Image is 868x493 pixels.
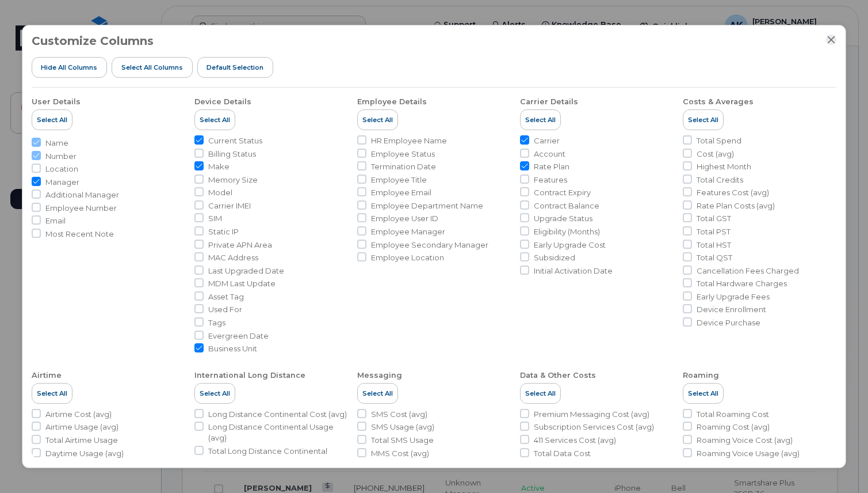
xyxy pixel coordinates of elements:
span: Rate Plan Costs (avg) [697,200,775,211]
span: Select All [362,115,393,124]
span: Total Spend [697,135,741,146]
span: Employee Title [371,175,427,185]
span: Device Purchase [697,317,760,328]
button: Default Selection [197,57,274,78]
button: Select All [357,109,398,130]
button: Select All [683,109,724,130]
span: Asset Tag [208,291,244,302]
span: Long Distance Continental Cost (avg) [208,409,347,420]
div: Roaming [683,370,719,381]
span: Eligibility (Months) [534,226,600,237]
span: Total Data Cost [534,448,591,459]
div: Device Details [194,97,251,107]
div: User Details [32,97,81,107]
span: Manager [45,177,79,188]
span: Total Credits [697,175,743,185]
span: Static IP [208,226,239,237]
span: Carrier [534,135,560,146]
button: Select All [357,383,398,404]
span: Most Recent Note [45,229,114,240]
span: Rate Plan [534,161,569,172]
span: Name [45,138,68,149]
span: Total GST [697,213,731,224]
button: Select All [520,383,561,404]
span: Total QST [697,252,732,263]
span: Highest Month [697,161,751,172]
span: MAC Address [208,252,258,263]
button: Select All [194,109,235,130]
span: Daytime Usage (avg) [45,448,124,459]
span: Employee Department Name [371,200,483,211]
button: Select all Columns [112,57,193,78]
span: Model [208,187,232,198]
span: 411 Services Cost (avg) [534,435,616,446]
span: Select All [200,389,230,398]
span: Employee Status [371,149,435,160]
span: Employee Secondary Manager [371,240,488,251]
span: Early Upgrade Fees [697,291,770,302]
span: Evergreen Date [208,331,269,342]
span: Features [534,175,567,185]
button: Select All [194,383,235,404]
button: Select All [520,109,561,130]
span: Number [45,151,77,162]
span: Roaming Voice Usage (avg) [697,448,800,459]
span: Memory Size [208,175,258,185]
span: Employee Manager [371,226,445,237]
span: Select All [688,115,718,124]
span: Select All [362,389,393,398]
span: Roaming Voice Cost (avg) [697,435,793,446]
span: Total Airtime Usage [45,435,118,446]
span: Device Enrollment [697,304,766,315]
span: Total PST [697,226,731,237]
span: Airtime Usage (avg) [45,422,118,433]
span: Termination Date [371,161,436,172]
span: Billing Status [208,149,256,160]
span: Select All [525,389,556,398]
span: Used For [208,304,242,315]
button: Hide All Columns [32,57,108,78]
span: Select All [37,389,67,398]
span: Subscription Services Cost (avg) [534,422,654,433]
span: Total HST [697,240,731,251]
span: Contract Balance [534,200,599,211]
button: Close [826,35,836,45]
span: Premium Messaging Cost (avg) [534,409,649,420]
span: Email [45,215,66,226]
button: Select All [32,109,72,130]
span: Select all Columns [121,63,183,72]
span: Employee Email [371,187,431,198]
span: Private APN Area [208,240,272,251]
span: Location [45,164,78,175]
span: Cost (avg) [697,149,734,160]
div: Employee Details [357,97,427,107]
div: International Long Distance [194,370,305,381]
span: Hide All Columns [41,63,97,72]
span: Roaming Cost (avg) [697,422,770,433]
span: MDM Last Update [208,278,276,289]
span: Total Roaming Cost [697,409,769,420]
span: Employee Number [45,203,117,214]
span: Early Upgrade Cost [534,240,606,251]
span: Features Cost (avg) [697,187,769,198]
span: Airtime Cost (avg) [45,409,112,420]
div: Carrier Details [520,97,578,107]
span: SMS Usage (avg) [371,422,434,433]
span: Select All [200,115,230,124]
span: SMS Cost (avg) [371,409,427,420]
span: Current Status [208,135,262,146]
span: HR Employee Name [371,135,447,146]
span: Tags [208,317,225,328]
button: Select All [32,383,72,404]
span: SIM [208,213,222,224]
span: Select All [525,115,556,124]
span: Employee User ID [371,213,438,224]
div: Messaging [357,370,402,381]
span: Subsidized [534,252,575,263]
span: Select All [37,115,67,124]
span: Make [208,161,230,172]
span: Additional Manager [45,189,119,200]
span: Default Selection [207,63,263,72]
span: Employee Location [371,252,444,263]
span: Contract Expiry [534,187,591,198]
